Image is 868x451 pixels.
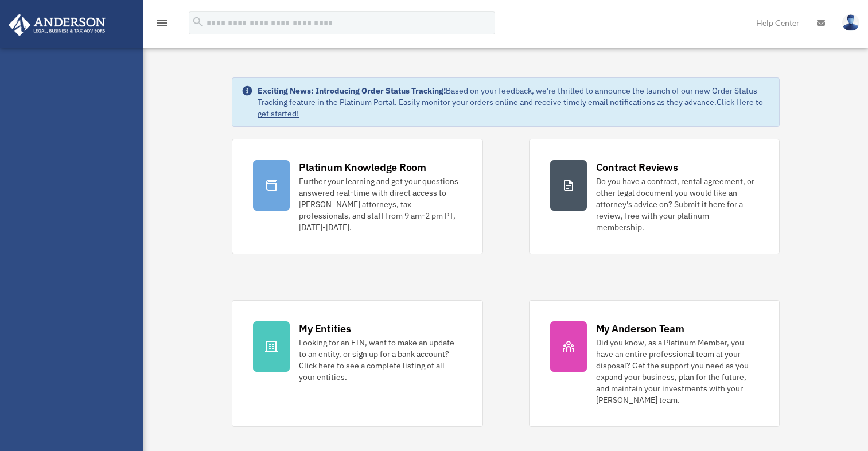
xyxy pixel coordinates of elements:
[299,176,461,233] div: Further your learning and get your questions answered real-time with direct access to [PERSON_NAM...
[258,85,769,119] div: Based on your feedback, we're thrilled to announce the launch of our new Order Status Tracking fe...
[299,337,461,383] div: Looking for an EIN, want to make an update to an entity, or sign up for a bank account? Click her...
[232,139,482,254] a: Platinum Knowledge Room Further your learning and get your questions answered real-time with dire...
[5,14,109,36] img: Anderson Advisors Platinum Portal
[155,20,169,30] a: menu
[192,15,204,28] i: search
[258,97,763,119] a: Click Here to get started!
[842,14,859,31] img: User Pic
[596,176,758,233] div: Do you have a contract, rental agreement, or other legal document you would like an attorney's ad...
[596,337,758,406] div: Did you know, as a Platinum Member, you have an entire professional team at your disposal? Get th...
[529,300,780,427] a: My Anderson Team Did you know, as a Platinum Member, you have an entire professional team at your...
[299,321,351,336] div: My Entities
[596,321,684,336] div: My Anderson Team
[529,139,780,254] a: Contract Reviews Do you have a contract, rental agreement, or other legal document you would like...
[596,160,678,174] div: Contract Reviews
[299,160,426,174] div: Platinum Knowledge Room
[155,16,169,30] i: menu
[232,300,482,427] a: My Entities Looking for an EIN, want to make an update to an entity, or sign up for a bank accoun...
[258,85,446,96] strong: Exciting News: Introducing Order Status Tracking!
